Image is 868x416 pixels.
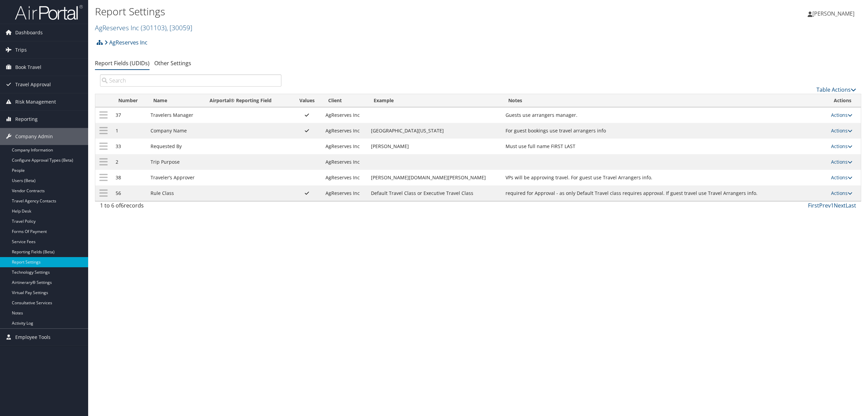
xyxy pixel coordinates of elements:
[502,139,828,154] td: Must use full name FIRST LAST
[104,36,147,49] a: AgReserves Inc
[831,127,852,134] a: Actions
[322,123,368,139] td: AgReserves Inc
[808,3,861,24] a: [PERSON_NAME]
[808,202,819,209] a: First
[846,202,856,209] a: Last
[95,94,112,107] th: : activate to sort column descending
[147,139,203,154] td: Requested By
[831,112,852,118] a: Actions
[95,4,606,19] h1: Report Settings
[322,185,368,201] td: AgReserves Inc
[147,107,203,123] td: Travelers Manager
[112,107,147,123] td: 37
[502,94,828,107] th: Notes
[816,86,856,93] a: Table Actions
[112,170,147,185] td: 38
[368,139,502,154] td: [PERSON_NAME]
[112,123,147,139] td: 1
[147,123,203,139] td: Company Name
[502,107,828,123] td: Guests use arrangers manager.
[154,59,191,67] a: Other Settings
[15,128,53,145] span: Company Admin
[368,185,502,201] td: Default Travel Class or Executive Travel Class
[15,329,51,346] span: Employee Tools
[166,23,192,32] span: , [ 30059 ]
[322,154,368,170] td: AgReserves Inc
[368,123,502,139] td: [GEOGRAPHIC_DATA][US_STATE]
[831,190,852,196] a: Actions
[831,159,852,165] a: Actions
[147,94,203,107] th: Name
[15,24,43,41] span: Dashboards
[502,170,828,185] td: VPs will be approving travel. For guest use Travel Arrangers info.
[112,94,147,107] th: Number
[831,143,852,149] a: Actions
[203,94,292,107] th: Airportal&reg; Reporting Field
[812,10,854,17] span: [PERSON_NAME]
[112,154,147,170] td: 2
[112,139,147,154] td: 33
[141,23,166,32] span: ( 301103 )
[15,4,83,20] img: airportal-logo.png
[147,154,203,170] td: Trip Purpose
[831,202,834,209] a: 1
[368,94,502,107] th: Example
[502,185,828,201] td: required for Approval - as only Default Travel class requires approval. If guest travel use Trave...
[15,41,27,58] span: Trips
[322,139,368,154] td: AgReserves Inc
[100,74,281,87] input: Search
[819,202,831,209] a: Prev
[322,107,368,123] td: AgReserves Inc
[147,170,203,185] td: Traveler’s Approver
[834,202,846,209] a: Next
[147,185,203,201] td: Rule Class
[322,94,368,107] th: Client
[502,123,828,139] td: For guest bookings use travel arrangers info
[112,185,147,201] td: 56
[15,111,38,128] span: Reporting
[15,76,51,93] span: Travel Approval
[828,94,861,107] th: Actions
[95,23,192,32] a: AgReserves Inc
[95,59,150,67] a: Report Fields (UDIDs)
[15,59,41,76] span: Book Travel
[121,202,124,209] span: 6
[322,170,368,185] td: AgReserves Inc
[15,93,56,110] span: Risk Management
[292,94,322,107] th: Values
[368,170,502,185] td: [PERSON_NAME][DOMAIN_NAME][PERSON_NAME]
[100,201,281,213] div: 1 to 6 of records
[831,174,852,181] a: Actions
